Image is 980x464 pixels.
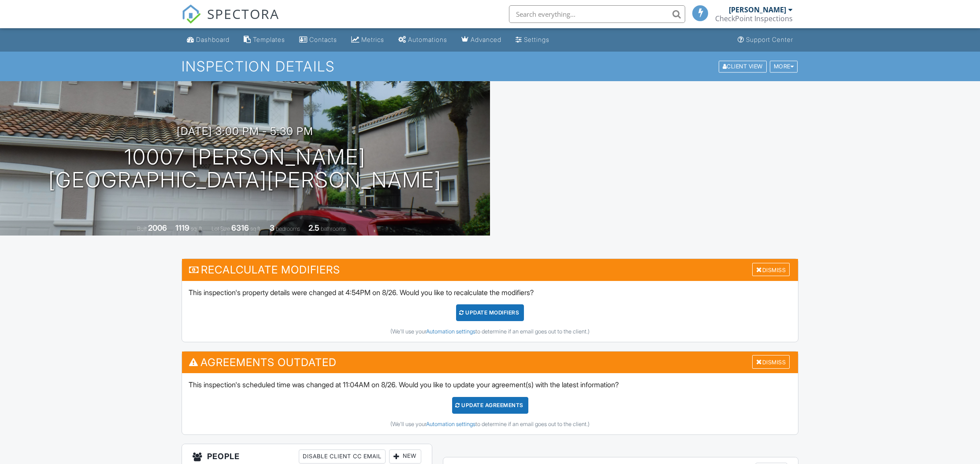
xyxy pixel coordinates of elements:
[509,5,685,23] input: Search everything...
[207,4,279,23] span: SPECTORA
[719,60,767,72] div: Client View
[361,36,384,43] div: Metrics
[182,281,798,342] div: This inspection's property details were changed at 4:54PM on 8/26. Would you like to recalculate ...
[718,63,769,69] a: Client View
[182,259,798,281] h3: Recalculate Modifiers
[770,60,798,72] div: More
[182,373,798,434] div: This inspection's scheduled time was changed at 11:04AM on 8/26. Would you like to update your ag...
[426,328,475,335] a: Automation settings
[308,223,319,232] div: 2.5
[212,225,230,232] span: Lot Size
[524,36,549,43] div: Settings
[175,223,189,232] div: 1119
[231,223,249,232] div: 6316
[458,32,505,48] a: Advanced
[299,449,386,464] div: Disable Client CC Email
[240,32,289,48] a: Templates
[746,36,793,43] div: Support Center
[734,32,797,48] a: Support Center
[752,355,790,369] div: Dismiss
[148,223,167,232] div: 2006
[182,352,798,373] h3: Agreements Outdated
[452,397,528,414] div: Update Agreements
[250,225,261,232] span: sq.ft.
[729,5,786,14] div: [PERSON_NAME]
[189,421,791,428] div: (We'll use your to determine if an email goes out to the client.)
[408,36,447,43] div: Automations
[309,36,337,43] div: Contacts
[182,59,798,74] h1: Inspection Details
[471,36,501,43] div: Advanced
[512,32,553,48] a: Settings
[189,328,791,335] div: (We'll use your to determine if an email goes out to the client.)
[276,225,300,232] span: bedrooms
[456,304,524,321] div: UPDATE Modifiers
[48,146,442,192] h1: 10007 [PERSON_NAME] [GEOGRAPHIC_DATA][PERSON_NAME]
[296,32,341,48] a: Contacts
[191,225,203,232] span: sq. ft.
[715,14,793,23] div: CheckPoint Inspections
[196,36,230,43] div: Dashboard
[183,32,233,48] a: Dashboard
[348,32,388,48] a: Metrics
[389,449,421,464] div: New
[426,421,475,427] a: Automation settings
[253,36,285,43] div: Templates
[395,32,451,48] a: Automations (Basic)
[182,4,201,24] img: The Best Home Inspection Software - Spectora
[270,223,275,232] div: 3
[321,225,346,232] span: bathrooms
[177,125,313,137] h3: [DATE] 3:00 pm - 5:30 pm
[137,225,147,232] span: Built
[752,263,790,277] div: Dismiss
[182,12,279,30] a: SPECTORA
